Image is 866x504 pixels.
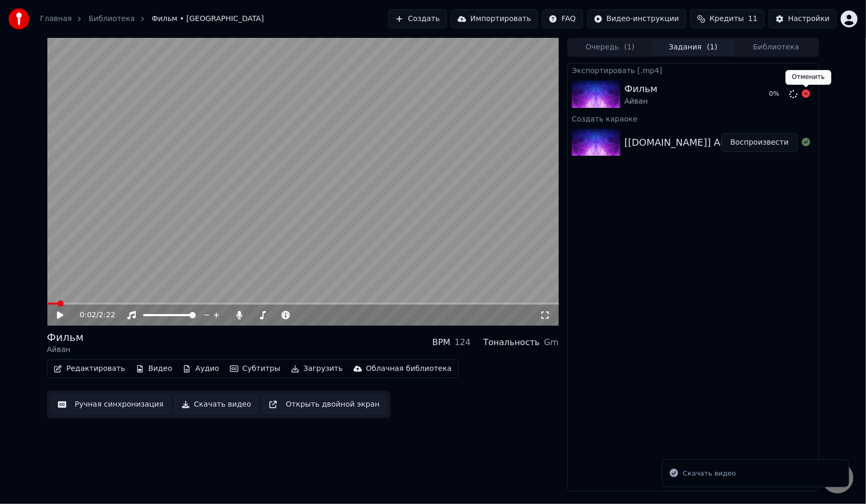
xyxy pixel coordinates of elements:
span: 0:02 [80,310,96,320]
div: 0 % [769,90,785,98]
div: Скачать видео [683,468,736,479]
button: Воспроизвести [721,133,798,152]
div: Фильм [47,330,84,345]
div: BPM [432,336,450,349]
button: Скачать видео [175,395,258,414]
div: Gm [544,336,559,349]
button: Ручная синхронизация [51,395,170,414]
div: Экспортировать [.mp4] [568,64,819,76]
button: Задания [652,40,735,55]
div: / [80,310,105,320]
button: Создать [388,9,446,28]
button: Очередь [569,40,652,55]
button: Редактировать [49,361,129,376]
button: Аудио [178,361,223,376]
button: Субтитры [226,361,285,376]
div: Фильм [625,82,658,96]
span: 11 [748,14,758,24]
div: Отменить [786,70,831,85]
button: Видео-инструкции [587,9,686,28]
span: Фильм • [GEOGRAPHIC_DATA] [152,14,264,24]
div: Тональность [484,336,540,349]
button: Открыть двойной экран [262,395,386,414]
button: Настройки [769,9,837,28]
button: Библиотека [734,40,818,55]
div: [[DOMAIN_NAME]] Айван - Фильм [625,135,787,150]
a: Главная [40,14,72,24]
nav: breadcrumb [40,14,264,24]
div: Айван [47,345,84,355]
div: 124 [455,336,471,349]
div: Айван [625,96,658,107]
div: Облачная библиотека [366,364,452,374]
span: Кредиты [710,14,744,24]
a: Библиотека [88,14,135,24]
button: Кредиты11 [690,9,764,28]
button: Импортировать [451,9,538,28]
button: Загрузить [287,361,347,376]
button: Видео [132,361,177,376]
span: 2:22 [99,310,115,320]
span: ( 1 ) [624,42,635,53]
div: Создать караоке [568,112,819,125]
button: FAQ [542,9,582,28]
span: ( 1 ) [707,42,718,53]
img: youka [8,8,29,29]
div: Настройки [788,14,830,24]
